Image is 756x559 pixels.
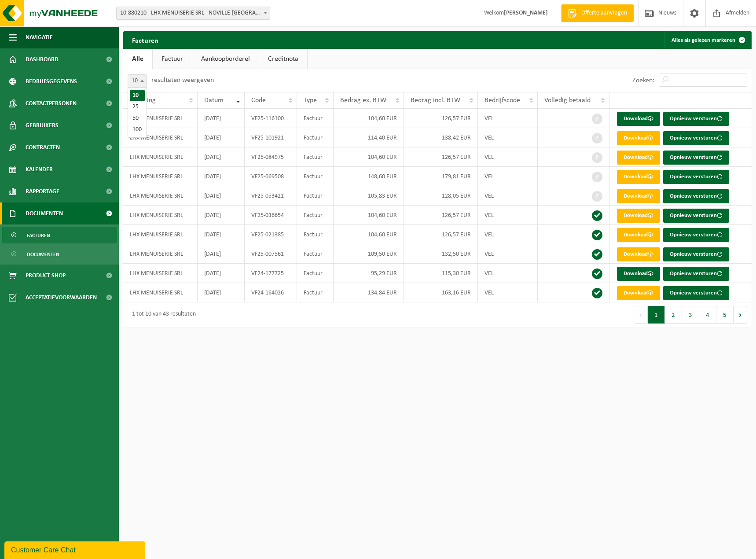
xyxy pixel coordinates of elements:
[663,247,729,261] button: Opnieuw versturen
[245,206,297,225] td: VF25-036654
[334,244,404,264] td: 109,50 EUR
[404,225,478,244] td: 126,57 EUR
[297,186,334,206] td: Factuur
[123,31,167,48] h2: Facturen
[504,10,548,16] strong: [PERSON_NAME]
[198,128,245,147] td: [DATE]
[478,206,538,225] td: VEL
[198,206,245,225] td: [DATE]
[245,167,297,186] td: VF25-069508
[26,26,53,48] span: Navigatie
[123,264,198,283] td: LHX MENUISERIE SRL
[123,225,198,244] td: LHX MENUISERIE SRL
[478,147,538,167] td: VEL
[151,77,214,84] label: resultaten weergeven
[26,265,66,287] span: Product Shop
[245,283,297,302] td: VF24-164026
[198,225,245,244] td: [DATE]
[123,283,198,302] td: LHX MENUISERIE SRL
[617,170,660,184] a: Download
[617,247,660,261] a: Download
[130,101,145,113] li: 25
[123,244,198,264] td: LHX MENUISERIE SRL
[204,97,224,104] span: Datum
[26,70,77,92] span: Bedrijfsgegevens
[123,128,198,147] td: LHX MENUISERIE SRL
[198,167,245,186] td: [DATE]
[665,306,682,324] button: 2
[634,306,648,324] button: Previous
[198,186,245,206] td: [DATE]
[478,225,538,244] td: VEL
[198,147,245,167] td: [DATE]
[26,136,60,158] span: Contracten
[478,109,538,128] td: VEL
[26,92,77,114] span: Contactpersonen
[484,97,520,104] span: Bedrijfscode
[123,167,198,186] td: LHX MENUISERIE SRL
[632,77,654,84] label: Zoeken:
[128,75,147,87] span: 10
[404,109,478,128] td: 126,57 EUR
[304,97,317,104] span: Type
[130,113,145,124] li: 50
[26,180,59,202] span: Rapportage
[297,147,334,167] td: Factuur
[617,131,660,145] a: Download
[663,267,729,281] button: Opnieuw versturen
[130,90,145,101] li: 10
[123,147,198,167] td: LHX MENUISERIE SRL
[478,244,538,264] td: VEL
[123,49,152,69] a: Alle
[245,186,297,206] td: VF25-053421
[404,128,478,147] td: 138,42 EUR
[617,112,660,126] a: Download
[334,225,404,244] td: 104,60 EUR
[682,306,699,324] button: 3
[123,186,198,206] td: LHX MENUISERIE SRL
[198,109,245,128] td: [DATE]
[297,206,334,225] td: Factuur
[198,283,245,302] td: [DATE]
[334,109,404,128] td: 104,60 EUR
[334,128,404,147] td: 114,40 EUR
[404,206,478,225] td: 126,57 EUR
[617,286,660,300] a: Download
[334,206,404,225] td: 104,60 EUR
[245,264,297,283] td: VF24-177725
[478,264,538,283] td: VEL
[716,306,734,324] button: 5
[297,225,334,244] td: Factuur
[404,244,478,264] td: 132,50 EUR
[334,147,404,167] td: 104,60 EUR
[664,31,751,49] button: Alles als gelezen markeren
[663,189,729,203] button: Opnieuw versturen
[404,167,478,186] td: 179,81 EUR
[117,7,270,19] span: 10-880210 - LHX MENUISERIE SRL - NOVILLE-SUR-MÉHAIGNE
[340,97,386,104] span: Bedrag ex. BTW
[123,109,198,128] td: LHX MENUISERIE SRL
[26,287,97,309] span: Acceptatievoorwaarden
[478,128,538,147] td: VEL
[26,114,59,136] span: Gebruikers
[192,49,259,69] a: Aankoopborderel
[561,4,634,22] a: Offerte aanvragen
[648,306,665,324] button: 1
[26,202,63,224] span: Documenten
[116,7,270,20] span: 10-880210 - LHX MENUISERIE SRL - NOVILLE-SUR-MÉHAIGNE
[297,244,334,264] td: Factuur
[699,306,716,324] button: 4
[334,167,404,186] td: 148,60 EUR
[663,228,729,242] button: Opnieuw versturen
[130,124,145,136] li: 100
[26,158,53,180] span: Kalender
[297,167,334,186] td: Factuur
[734,306,747,324] button: Next
[198,244,245,264] td: [DATE]
[297,109,334,128] td: Factuur
[245,244,297,264] td: VF25-007561
[663,209,729,223] button: Opnieuw versturen
[27,246,59,263] span: Documenten
[128,307,196,323] div: 1 tot 10 van 43 resultaten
